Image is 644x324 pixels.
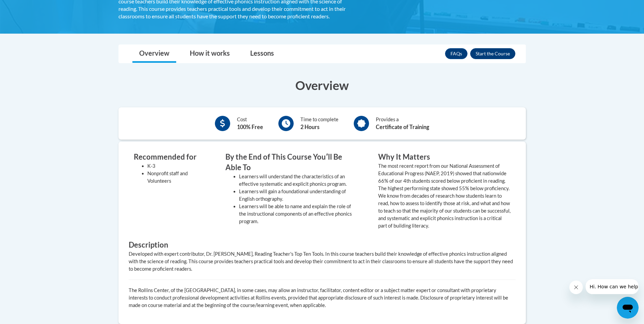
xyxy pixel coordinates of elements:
[378,152,511,162] h3: Why It Matters
[147,162,205,170] li: K-3
[569,281,583,294] iframe: Close message
[586,279,639,294] iframe: Message from company
[129,240,516,250] h3: Description
[4,5,55,10] span: Hi. How can we help?
[300,124,319,130] b: 2 Hours
[225,152,358,173] h3: By the End of This Course Youʹll Be Able To
[129,287,516,309] p: The Rollins Center, of the [GEOGRAPHIC_DATA], in some cases, may allow an instructor, facilitator...
[147,170,205,185] li: Nonprofit staff and Volunteers
[376,124,429,130] b: Certificate of Training
[376,116,429,131] div: Provides a
[129,250,516,273] div: Developed with expert contributor, Dr. [PERSON_NAME], Reading Teacher's Top Ten Tools. In this co...
[243,45,281,63] a: Lessons
[378,163,511,229] value: The most recent report from our National Assessment of Educational Progress (NAEP, 2019) showed t...
[134,152,205,162] h3: Recommended for
[237,116,263,131] div: Cost
[239,173,358,188] li: Learners will understand the characteristics of an effective systematic and explicit phonics prog...
[470,48,515,59] button: Enroll
[132,45,176,63] a: Overview
[617,297,639,319] iframe: Button to launch messaging window
[237,124,263,130] b: 100% Free
[445,48,467,59] a: FAQs
[300,116,338,131] div: Time to complete
[183,45,237,63] a: How it works
[239,203,358,225] li: Learners will be able to name and explain the role of the instructional components of an effectiv...
[118,77,526,94] h3: Overview
[239,188,358,203] li: Learners will gain a foundational understanding of English orthography.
